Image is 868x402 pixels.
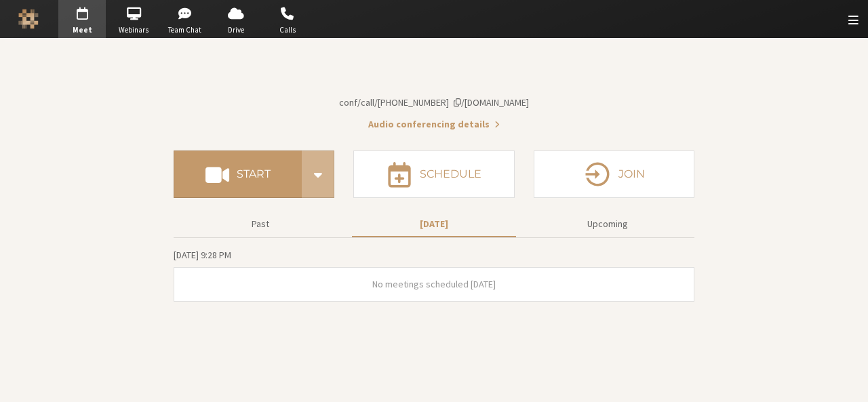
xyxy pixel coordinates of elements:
[212,24,260,36] span: Drive
[161,24,209,36] span: Team Chat
[58,24,106,36] span: Meet
[174,62,694,132] section: Account details
[618,169,645,180] h4: Join
[174,247,694,302] section: Today's Meetings
[353,150,514,198] button: Schedule
[352,212,516,236] button: [DATE]
[18,9,39,29] img: Iotum
[420,169,481,180] h4: Schedule
[237,169,271,180] h4: Start
[339,96,529,108] span: Copy my meeting room link
[372,278,496,290] span: No meetings scheduled [DATE]
[526,212,690,236] button: Upcoming
[302,150,334,198] div: Start conference options
[264,24,311,36] span: Calls
[174,249,231,261] span: [DATE] 9:28 PM
[339,96,529,110] button: Copy my meeting room linkCopy my meeting room link
[534,150,694,198] button: Join
[110,24,157,36] span: Webinars
[834,367,858,393] iframe: Chat
[174,150,302,198] button: Start
[178,212,342,236] button: Past
[368,117,500,132] button: Audio conferencing details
